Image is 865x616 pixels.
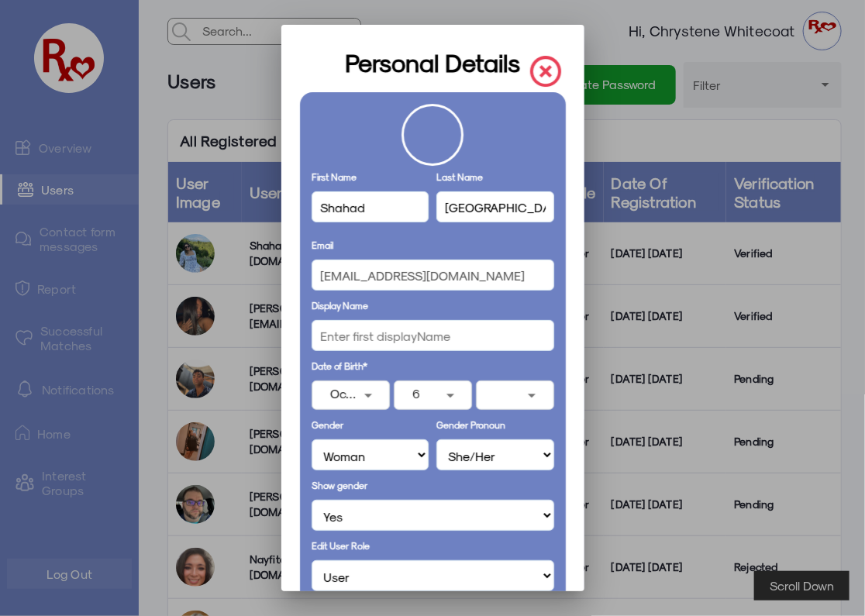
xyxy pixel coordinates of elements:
span: 6 [412,386,420,401]
input: Enter last name [436,191,553,222]
label: Email [312,238,333,252]
span: October [330,386,377,401]
label: Display Name [312,298,368,312]
input: Enter first displayName [312,320,554,351]
h3: Personal Details [345,43,520,81]
label: Show gender [312,478,367,492]
label: Edit User Role [312,539,370,552]
input: Enter first name [312,191,429,222]
label: Last Name [436,170,483,184]
label: Gender [312,418,343,432]
input: Enter email [312,260,554,291]
label: Date of Birth* [312,359,367,373]
label: Gender Pronoun [436,418,505,432]
label: First Name [312,170,357,184]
